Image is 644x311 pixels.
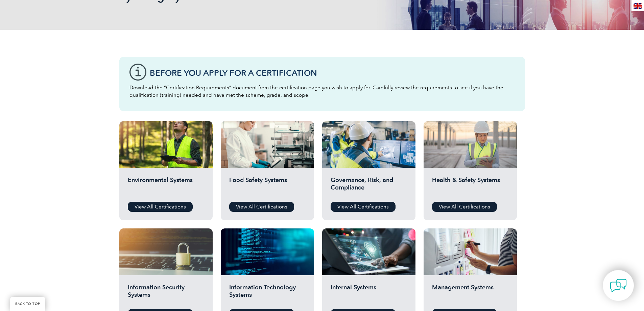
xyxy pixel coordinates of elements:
[150,69,515,77] h3: Before You Apply For a Certification
[432,284,508,304] h2: Management Systems
[10,297,45,311] a: BACK TO TOP
[331,202,396,212] a: View All Certifications
[229,176,306,197] h2: Food Safety Systems
[229,202,294,212] a: View All Certifications
[432,202,497,212] a: View All Certifications
[634,3,642,9] img: en
[331,284,407,304] h2: Internal Systems
[128,202,193,212] a: View All Certifications
[128,284,204,304] h2: Information Security Systems
[432,176,508,197] h2: Health & Safety Systems
[331,176,407,197] h2: Governance, Risk, and Compliance
[610,277,627,294] img: contact-chat.png
[128,176,204,197] h2: Environmental Systems
[229,284,306,304] h2: Information Technology Systems
[129,84,515,99] p: Download the “Certification Requirements” document from the certification page you wish to apply ...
